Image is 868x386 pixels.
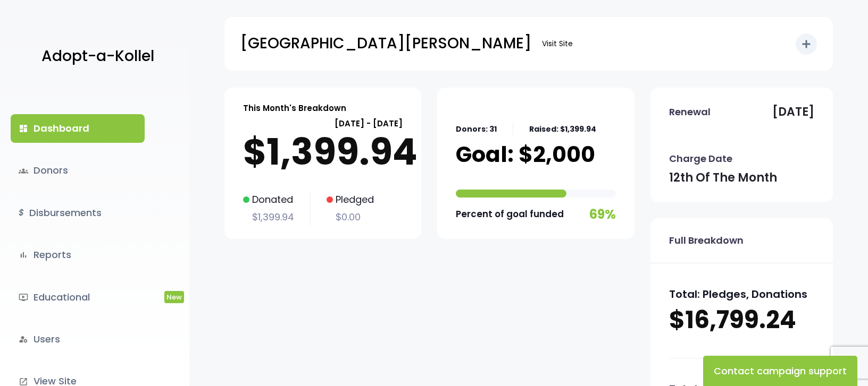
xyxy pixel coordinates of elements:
[669,104,711,121] p: Renewal
[36,31,154,82] a: Adopt-a-Kollel
[41,43,154,70] p: Adopt-a-Kollel
[796,33,817,55] button: add
[19,124,28,133] i: dashboard
[669,285,814,304] p: Total: Pledges, Donations
[529,123,596,136] p: Raised: $1,399.94
[772,101,814,123] p: [DATE]
[669,232,744,249] p: Full Breakdown
[164,291,184,303] span: New
[703,356,857,386] button: Contact campaign support
[19,205,24,221] i: $
[243,116,403,131] p: [DATE] - [DATE]
[240,30,531,57] p: [GEOGRAPHIC_DATA][PERSON_NAME]
[327,191,374,208] p: Pledged
[456,141,595,168] p: Goal: $2,000
[19,293,28,302] i: ondemand_video
[243,131,403,173] p: $1,399.94
[243,191,294,208] p: Donated
[327,209,374,226] p: $0.00
[11,325,145,354] a: manage_accountsUsers
[800,38,813,50] i: add
[11,241,145,269] a: bar_chartReports
[11,114,145,143] a: dashboardDashboard
[243,101,346,115] p: This Month's Breakdown
[537,33,578,54] a: Visit Site
[19,250,28,260] i: bar_chart
[19,334,28,344] i: manage_accounts
[19,166,28,176] span: groups
[243,209,294,226] p: $1,399.94
[589,203,616,226] p: 69%
[11,283,145,312] a: ondemand_videoEducationalNew
[669,167,777,188] p: 12th of the month
[669,150,732,167] p: Charge Date
[669,304,814,337] p: $16,799.24
[11,156,145,185] a: groupsDonors
[456,206,564,222] p: Percent of goal funded
[11,199,145,227] a: $Disbursements
[456,123,497,136] p: Donors: 31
